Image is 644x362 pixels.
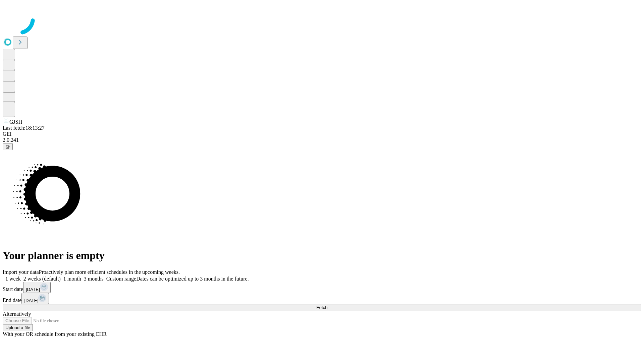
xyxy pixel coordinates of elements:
[23,282,51,293] button: [DATE]
[3,249,641,262] h1: Your planner is empty
[5,276,21,282] span: 1 week
[106,276,136,282] span: Custom range
[3,282,641,293] div: Start date
[63,276,81,282] span: 1 month
[3,331,107,337] span: With your OR schedule from your existing EHR
[3,143,13,150] button: @
[316,305,327,310] span: Fetch
[136,276,249,282] span: Dates can be optimized up to 3 months in the future.
[3,125,45,131] span: Last fetch: 18:13:27
[5,144,10,149] span: @
[9,119,22,125] span: GJSH
[3,137,641,143] div: 2.0.241
[84,276,104,282] span: 3 months
[3,293,641,304] div: End date
[3,311,31,317] span: Alternatively
[39,269,180,275] span: Proactively plan more efficient schedules in the upcoming weeks.
[3,269,39,275] span: Import your data
[23,276,61,282] span: 2 weeks (default)
[24,298,38,303] span: [DATE]
[3,131,641,137] div: GEI
[26,287,40,292] span: [DATE]
[3,324,33,331] button: Upload a file
[21,293,49,304] button: [DATE]
[3,304,641,311] button: Fetch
